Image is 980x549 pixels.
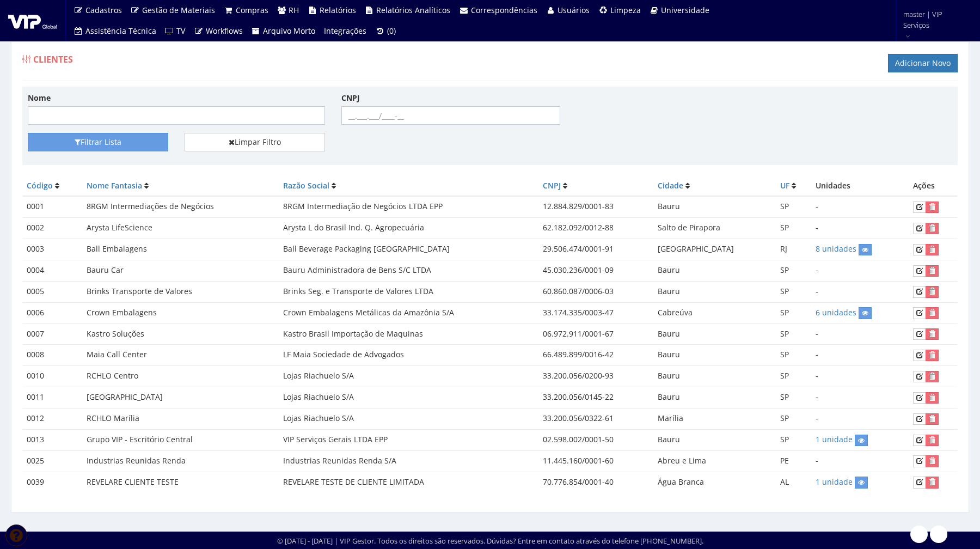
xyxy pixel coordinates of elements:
[279,429,538,450] td: VIP Serviços Gerais LTDA EPP
[263,26,315,36] span: Arquivo Morto
[324,26,366,36] span: Integrações
[558,5,590,15] span: Usuários
[776,281,811,302] td: SP
[538,408,653,430] td: 33.200.056/0322-61
[816,307,856,318] a: 6 unidades
[653,260,776,281] td: Bauru
[85,5,122,15] span: Cadastros
[341,93,360,103] label: CNPJ
[888,54,958,72] a: Adicionar Novo
[279,472,538,492] td: REVELARE TESTE DE CLIENTE LIMITADA
[33,53,73,65] span: Clientes
[22,429,82,450] td: 0013
[82,196,279,217] td: 8RGM Intermediações de Negócios
[538,281,653,302] td: 60.860.087/0006-03
[247,21,320,41] a: Arquivo Morto
[780,180,789,191] a: UF
[376,5,450,15] span: Relatórios Analíticos
[279,218,538,239] td: Arysta L do Brasil Ind. Q. Agropecuária
[22,324,82,345] td: 0007
[28,93,51,103] label: Nome
[22,450,82,472] td: 0025
[371,21,400,41] a: (0)
[776,472,811,492] td: AL
[811,196,909,217] td: -
[27,180,53,191] a: Código
[279,196,538,217] td: 8RGM Intermediação de Negócios LTDA EPP
[471,5,537,15] span: Correspondências
[653,387,776,408] td: Bauru
[538,387,653,408] td: 33.200.056/0145-22
[279,239,538,260] td: Ball Beverage Packaging [GEOGRAPHIC_DATA]
[543,180,561,191] a: CNPJ
[85,26,156,36] span: Assistência Técnica
[279,281,538,302] td: Brinks Seg. e Transporte de Valores LTDA
[320,5,356,15] span: Relatórios
[816,434,853,444] a: 1 unidade
[82,345,279,366] td: Maia Call Center
[776,324,811,345] td: SP
[176,26,185,36] span: TV
[538,366,653,387] td: 33.200.056/0200-93
[811,345,909,366] td: -
[387,26,396,36] span: (0)
[22,472,82,492] td: 0039
[653,345,776,366] td: Bauru
[279,345,538,366] td: LF Maia Sociedade de Advogados
[8,13,57,29] img: logo
[776,450,811,472] td: PE
[776,302,811,324] td: SP
[279,387,538,408] td: Lojas Riachuelo S/A
[811,366,909,387] td: -
[653,324,776,345] td: Bauru
[653,366,776,387] td: Bauru
[538,324,653,345] td: 06.972.911/0001-67
[82,472,279,492] td: REVELARE CLIENTE TESTE
[82,387,279,408] td: [GEOGRAPHIC_DATA]
[341,106,560,125] input: __.___.___/____-__
[142,5,215,15] span: Gestão de Materiais
[22,196,82,217] td: 0001
[538,429,653,450] td: 02.598.002/0001-50
[811,387,909,408] td: -
[22,387,82,408] td: 0011
[538,450,653,472] td: 11.445.160/0001-60
[279,408,538,430] td: Lojas Riachuelo S/A
[610,5,641,15] span: Limpeza
[22,302,82,324] td: 0006
[283,180,329,191] a: Razão Social
[82,324,279,345] td: Kastro Soluções
[816,477,853,487] a: 1 unidade
[289,5,299,15] span: RH
[653,281,776,302] td: Bauru
[653,239,776,260] td: [GEOGRAPHIC_DATA]
[776,387,811,408] td: SP
[69,21,161,41] a: Assistência Técnica
[28,133,168,151] button: Filtrar Lista
[279,302,538,324] td: Crown Embalagens Metálicas da Amazônia S/A
[279,260,538,281] td: Bauru Administradora de Bens S/C LTDA
[279,450,538,472] td: Industrias Reunidas Renda S/A
[538,218,653,239] td: 62.182.092/0012-88
[811,408,909,430] td: -
[538,239,653,260] td: 29.506.474/0001-91
[776,196,811,217] td: SP
[82,408,279,430] td: RCHLO Marília
[658,180,683,191] a: Cidade
[22,260,82,281] td: 0004
[22,239,82,260] td: 0003
[903,9,966,30] span: master | VIP Serviços
[87,180,142,191] a: Nome Fantasia
[776,218,811,239] td: SP
[811,176,909,196] th: Unidades
[82,429,279,450] td: Grupo VIP - Escritório Central
[811,450,909,472] td: -
[909,176,958,196] th: Ações
[661,5,709,15] span: Universidade
[206,26,243,36] span: Workflows
[538,196,653,217] td: 12.884.829/0001-83
[22,281,82,302] td: 0005
[653,302,776,324] td: Cabreúva
[82,302,279,324] td: Crown Embalagens
[236,5,268,15] span: Compras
